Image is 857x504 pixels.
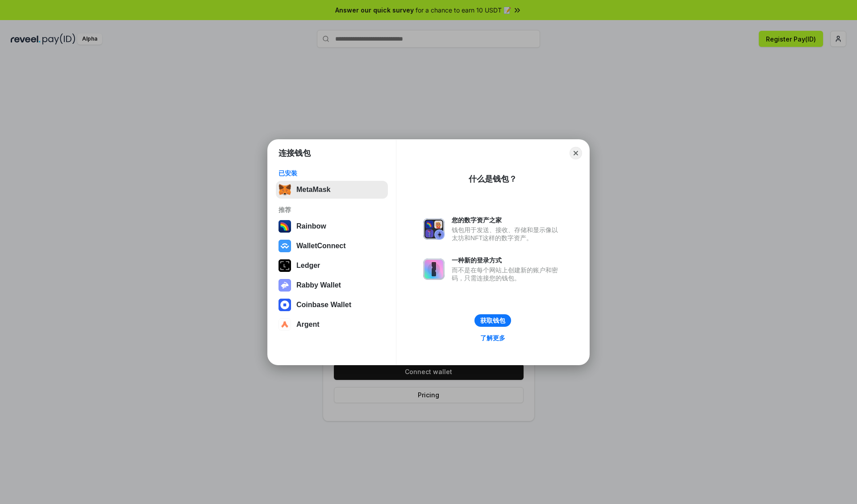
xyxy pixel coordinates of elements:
[279,148,311,158] h1: 连接钱包
[279,169,385,177] div: 已安装
[452,226,562,242] div: 钱包用于发送、接收、存储和显示像以太坊和NFT这样的数字资产。
[452,256,562,264] div: 一种新的登录方式
[276,217,388,235] button: Rainbow
[276,257,388,275] button: Ledger
[423,258,445,280] img: svg+xml,%3Csvg%20xmlns%3D%22http%3A%2F%2Fwww.w3.org%2F2000%2Fsvg%22%20fill%3D%22none%22%20viewBox...
[296,242,346,250] div: WalletConnect
[423,218,445,240] img: svg+xml,%3Csvg%20xmlns%3D%22http%3A%2F%2Fwww.w3.org%2F2000%2Fsvg%22%20fill%3D%22none%22%20viewBox...
[279,240,291,252] img: svg+xml,%3Csvg%20width%3D%2228%22%20height%3D%2228%22%20viewBox%3D%220%200%2028%2028%22%20fill%3D...
[296,321,320,329] div: Argent
[296,186,330,194] div: MetaMask
[276,276,388,294] button: Rabby Wallet
[469,174,517,184] div: 什么是钱包？
[279,299,291,311] img: svg+xml,%3Csvg%20width%3D%2228%22%20height%3D%2228%22%20viewBox%3D%220%200%2028%2028%22%20fill%3D...
[279,206,385,214] div: 推荐
[276,181,388,199] button: MetaMask
[452,216,562,224] div: 您的数字资产之家
[279,279,291,292] img: svg+xml,%3Csvg%20xmlns%3D%22http%3A%2F%2Fwww.w3.org%2F2000%2Fsvg%22%20fill%3D%22none%22%20viewBox...
[452,266,562,282] div: 而不是在每个网站上创建新的账户和密码，只需连接您的钱包。
[279,183,291,196] img: svg+xml,%3Csvg%20fill%3D%22none%22%20height%3D%2233%22%20viewBox%3D%220%200%2035%2033%22%20width%...
[296,281,341,289] div: Rabby Wallet
[480,334,505,342] div: 了解更多
[296,301,351,309] div: Coinbase Wallet
[480,317,505,325] div: 获取钱包
[276,316,388,333] button: Argent
[276,296,388,314] button: Coinbase Wallet
[279,259,291,272] img: svg+xml,%3Csvg%20xmlns%3D%22http%3A%2F%2Fwww.w3.org%2F2000%2Fsvg%22%20width%3D%2228%22%20height%3...
[279,220,291,233] img: svg+xml,%3Csvg%20width%3D%22120%22%20height%3D%22120%22%20viewBox%3D%220%200%20120%20120%22%20fil...
[474,314,511,327] button: 获取钱包
[296,222,326,230] div: Rainbow
[296,262,320,270] div: Ledger
[475,332,511,344] a: 了解更多
[570,147,582,159] button: Close
[279,318,291,331] img: svg+xml,%3Csvg%20width%3D%2228%22%20height%3D%2228%22%20viewBox%3D%220%200%2028%2028%22%20fill%3D...
[276,237,388,255] button: WalletConnect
